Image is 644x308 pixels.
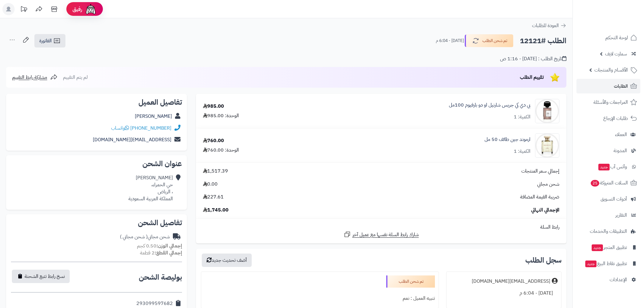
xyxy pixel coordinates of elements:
a: أدوات التسويق [576,192,640,206]
span: تطبيق المتجر [591,243,627,252]
span: 25 [591,180,599,187]
span: الفاتورة [39,37,52,44]
span: السلات المتروكة [590,179,628,187]
a: شارك رابط السلة نفسها مع عميل آخر [344,231,419,238]
h2: تفاصيل الشحن [11,219,182,226]
a: المدونة [576,143,640,158]
div: الوحدة: 760.00 [203,147,239,154]
span: 1,517.39 [203,168,228,175]
a: [PHONE_NUMBER] [130,124,171,132]
img: logo-2.png [603,17,638,30]
button: تم شحن الطلب [465,34,513,47]
div: 985.00 [203,103,224,110]
span: التقارير [615,211,627,219]
span: رفيق [72,5,82,13]
span: شحن مجاني [537,181,559,188]
a: تحديثات المنصة [16,3,31,17]
a: بي دي كي جريس شارنيل او دو بارفيوم 100مل [449,102,530,109]
a: [PERSON_NAME] [135,113,172,120]
a: وآتس آبجديد [576,159,640,174]
a: الإعدادات [576,272,640,287]
span: وآتس آب [598,163,627,171]
span: إجمالي سعر المنتجات [521,168,559,175]
span: العودة للطلبات [532,22,559,29]
img: ai-face.png [85,3,97,15]
strong: إجمالي القطع: [155,249,182,257]
h2: عنوان الشحن [11,160,182,167]
button: أضف تحديث جديد [202,254,252,267]
a: التطبيقات والخدمات [576,224,640,239]
span: الإجمالي النهائي [531,207,559,214]
a: التقارير [576,208,640,222]
span: ضريبة القيمة المضافة [520,194,559,201]
a: [EMAIL_ADDRESS][DOMAIN_NAME] [93,136,171,143]
span: جديد [598,164,610,170]
h3: سجل الطلب [525,257,562,264]
div: الوحدة: 985.00 [203,112,239,119]
a: العملاء [576,127,640,142]
span: 1,745.00 [203,207,229,214]
span: ( شحن مجاني ) [120,233,148,240]
span: تقييم الطلب [520,74,544,81]
small: 2 قطعة [140,249,182,257]
a: لوحة التحكم [576,30,640,45]
span: سمارت لايف [605,50,627,58]
a: الفاتورة [34,34,65,47]
span: التطبيقات والخدمات [590,227,627,236]
span: مشاركة رابط التقييم [12,74,47,81]
div: 760.00 [203,137,224,144]
strong: إجمالي الوزن: [156,242,182,250]
a: تطبيق المتجرجديد [576,240,640,255]
a: السلات المتروكة25 [576,176,640,190]
span: طلبات الإرجاع [603,114,628,123]
span: الإعدادات [610,275,627,284]
div: تم شحن الطلب [386,275,435,288]
div: الكمية: 1 [514,114,530,121]
span: شارك رابط السلة نفسها مع عميل آخر [352,231,419,238]
h2: بوليصة الشحن [139,274,182,281]
a: العودة للطلبات [532,22,566,29]
a: واتساب [111,124,129,132]
button: نسخ رابط تتبع الشحنة [12,270,70,283]
small: [DATE] - 6:04 م [436,38,464,44]
span: أدوات التسويق [600,195,627,203]
span: لوحة التحكم [605,33,628,42]
div: [DATE] - 6:04 م [450,287,558,299]
a: ارموند جين طائف 50 مل [485,136,530,143]
a: طلبات الإرجاع [576,111,640,126]
span: لم يتم التقييم [63,74,88,81]
span: 0.00 [203,181,218,188]
a: الطلبات [576,79,640,93]
h2: تفاصيل العميل [11,99,182,106]
div: [PERSON_NAME] حي الحمراء، ، الرياض المملكة العربية السعودية [128,174,173,202]
span: نسخ رابط تتبع الشحنة [25,273,65,280]
div: تنبيه العميل : نعم [205,292,435,304]
div: [EMAIL_ADDRESS][DOMAIN_NAME] [472,278,550,285]
span: تطبيق نقاط البيع [585,259,627,268]
span: جديد [592,244,603,251]
span: العملاء [615,130,627,139]
span: المدونة [614,146,627,155]
h2: الطلب #12121 [520,35,566,47]
span: الطلبات [614,82,628,90]
a: المراجعات والأسئلة [576,95,640,110]
div: رابط السلة [198,224,564,231]
span: المراجعات والأسئلة [593,98,628,107]
small: 0.50 كجم [137,242,182,250]
div: شحن مجاني [120,233,170,240]
div: الكمية: 1 [514,148,530,155]
span: الأقسام والمنتجات [594,66,628,74]
a: مشاركة رابط التقييم [12,74,58,81]
div: تاريخ الطلب : [DATE] - 1:16 ص [500,55,566,62]
a: تطبيق نقاط البيعجديد [576,256,640,271]
span: 227.61 [203,194,224,201]
div: 293099597682 [136,300,173,307]
span: جديد [585,261,597,267]
img: 5060238281539_ormonde_jayne_ta_if_edp_120ml__1-90x90.jpg [535,133,559,158]
img: 1661080476-w4NcjAbgfJnaWDuN2PQLXe2IMQkTFC1yg6wV953y-90x90.jpg [535,99,559,123]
